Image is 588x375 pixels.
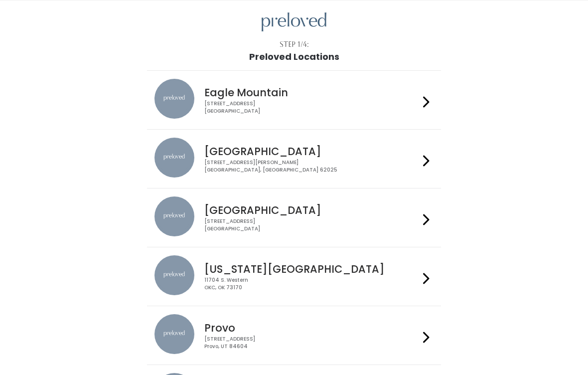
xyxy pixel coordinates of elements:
[204,336,419,350] div: [STREET_ADDRESS] Provo, UT 84604
[154,79,433,121] a: preloved location Eagle Mountain [STREET_ADDRESS][GEOGRAPHIC_DATA]
[204,204,419,216] h4: [GEOGRAPHIC_DATA]
[204,322,419,334] h4: Provo
[154,196,433,239] a: preloved location [GEOGRAPHIC_DATA] [STREET_ADDRESS][GEOGRAPHIC_DATA]
[154,314,433,357] a: preloved location Provo [STREET_ADDRESS]Provo, UT 84604
[262,12,326,32] img: preloved logo
[204,159,419,174] div: [STREET_ADDRESS][PERSON_NAME] [GEOGRAPHIC_DATA], [GEOGRAPHIC_DATA] 62025
[154,196,194,236] img: preloved location
[204,218,419,232] div: [STREET_ADDRESS] [GEOGRAPHIC_DATA]
[154,255,194,295] img: preloved location
[204,277,419,291] div: 11704 S. Western OKC, OK 73170
[204,263,419,275] h4: [US_STATE][GEOGRAPHIC_DATA]
[249,52,339,62] h1: Preloved Locations
[154,138,194,178] img: preloved location
[280,39,309,50] div: Step 1/4:
[154,79,194,119] img: preloved location
[204,87,419,98] h4: Eagle Mountain
[154,314,194,354] img: preloved location
[154,138,433,180] a: preloved location [GEOGRAPHIC_DATA] [STREET_ADDRESS][PERSON_NAME][GEOGRAPHIC_DATA], [GEOGRAPHIC_D...
[154,255,433,298] a: preloved location [US_STATE][GEOGRAPHIC_DATA] 11704 S. WesternOKC, OK 73170
[204,100,419,115] div: [STREET_ADDRESS] [GEOGRAPHIC_DATA]
[204,146,419,157] h4: [GEOGRAPHIC_DATA]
